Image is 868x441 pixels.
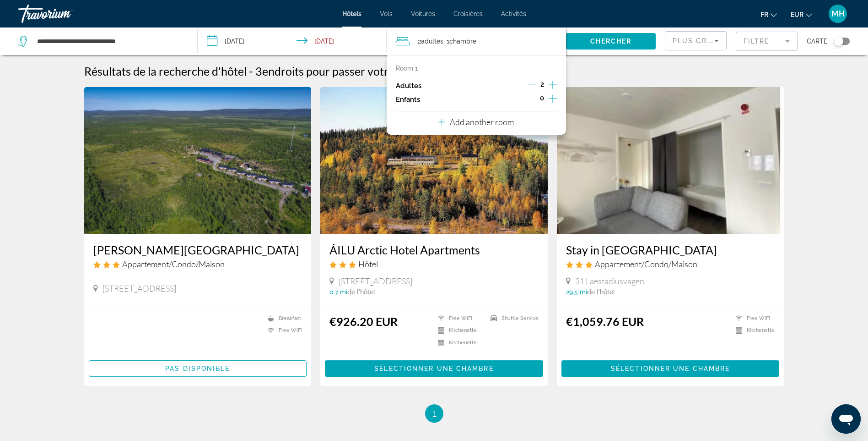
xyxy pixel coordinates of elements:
[122,259,225,269] span: Appartement/Condo/Maison
[587,288,615,296] span: de l'hôtel
[18,2,110,26] a: Travorium
[347,288,375,296] span: de l'hôtel
[731,314,775,322] li: Free WiFi
[433,327,486,335] li: Kitchenette
[320,87,548,234] img: Hotel image
[540,81,544,88] span: 2
[339,276,412,286] span: [STREET_ADDRESS]
[791,11,803,18] span: EUR
[527,94,535,105] button: Decrement children
[557,87,784,234] img: Hotel image
[561,362,780,372] a: Sélectionner une chambre
[263,327,302,335] li: Free WiFi
[165,365,230,372] span: Pas disponible
[826,4,850,23] button: User Menu
[387,28,566,55] button: Travelers: 2 adults, 0 children
[486,314,539,322] li: Shuttle Service
[561,360,780,377] button: Sélectionner une chambre
[731,327,775,335] li: Kitchenette
[791,8,812,21] button: Change currency
[566,288,587,296] span: 29.5 mi
[418,35,443,48] span: 2
[432,408,437,419] span: 1
[102,283,176,293] span: [STREET_ADDRESS]
[453,10,483,17] a: Croisières
[255,64,428,78] h2: 3
[433,339,486,347] li: Kitchenette
[329,259,539,269] div: 3 star Hotel
[540,94,544,102] span: 0
[342,10,361,17] a: Hôtels
[736,31,798,51] button: Filter
[396,96,420,104] p: Enfants
[450,117,514,127] p: Add another room
[673,37,782,44] span: Plus grandes économies
[549,79,557,93] button: Increment adults
[358,259,378,269] span: Hôtel
[93,259,302,269] div: 3 star Apartment
[374,365,493,372] span: Sélectionner une chambre
[566,33,656,50] button: Chercher
[575,276,644,286] span: 31 Laestadiusvägen
[827,37,850,45] button: Toggle map
[263,314,302,322] li: Breakfast
[433,314,486,322] li: Free WiFi
[611,365,730,372] span: Sélectionner une chambre
[449,38,476,45] span: Chambre
[329,243,539,257] a: ÁILU Arctic Hotel Apartments
[673,35,719,46] mat-select: Sort by
[566,243,775,257] a: Stay in [GEOGRAPHIC_DATA]
[396,82,421,90] p: Adultes
[89,360,307,377] button: Pas disponible
[325,362,543,372] a: Sélectionner une chambre
[93,243,302,257] a: [PERSON_NAME][GEOGRAPHIC_DATA]
[84,404,784,423] nav: Pagination
[198,28,386,55] button: Check-in date: Oct 20, 2025 Check-out date: Oct 27, 2025
[396,65,418,72] p: Room 1
[421,38,443,45] span: Adultes
[760,11,768,18] span: fr
[831,9,845,18] span: MH
[595,259,697,269] span: Appartement/Condo/Maison
[329,288,347,296] span: 0.7 mi
[501,10,526,17] a: Activités
[329,314,398,328] ins: €926.20 EUR
[807,35,827,48] span: Carte
[831,404,861,434] iframe: Bouton de lancement de la fenêtre de messagerie
[549,93,557,106] button: Increment children
[84,87,312,234] img: Hotel image
[760,8,777,21] button: Change language
[249,64,253,78] span: -
[262,64,428,78] span: endroits pour passer votre temps
[84,64,247,78] h1: Résultats de la recherche d'hôtel
[438,111,514,130] button: Add another room
[89,362,307,372] a: Pas disponible
[590,38,632,45] span: Chercher
[528,80,536,91] button: Decrement adults
[325,360,543,377] button: Sélectionner une chambre
[566,314,644,328] ins: €1,059.76 EUR
[443,35,476,48] span: , 1
[566,259,775,269] div: 3 star Apartment
[380,10,393,17] a: Vols
[411,10,435,17] a: Voitures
